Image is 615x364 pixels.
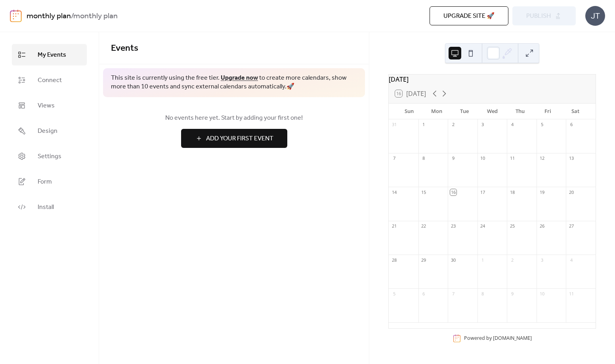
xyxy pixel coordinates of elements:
[539,122,545,128] div: 5
[480,257,486,263] div: 1
[421,189,427,195] div: 15
[221,72,258,84] a: Upgrade now
[509,257,515,263] div: 2
[568,189,574,195] div: 20
[480,291,486,297] div: 8
[539,223,545,229] div: 26
[423,103,451,119] div: Mon
[391,122,397,128] div: 31
[450,189,456,195] div: 16
[111,113,357,123] span: No events here yet. Start by adding your first one!
[506,103,534,119] div: Thu
[568,257,574,263] div: 4
[480,122,486,128] div: 3
[451,103,478,119] div: Tue
[38,203,54,212] span: Install
[421,223,427,229] div: 22
[38,101,55,111] span: Views
[391,223,397,229] div: 21
[391,189,397,195] div: 14
[391,155,397,161] div: 7
[73,9,118,24] b: monthly plan
[12,196,87,218] a: Install
[111,40,138,57] span: Events
[111,74,357,92] span: This site is currently using the free tier. to create more calendars, show more than 10 events an...
[480,189,486,195] div: 17
[10,10,22,22] img: logo
[480,155,486,161] div: 10
[443,11,495,21] span: Upgrade site 🚀
[450,257,456,263] div: 30
[12,95,87,116] a: Views
[509,155,515,161] div: 11
[395,103,423,119] div: Sun
[539,155,545,161] div: 12
[568,155,574,161] div: 13
[38,152,61,161] span: Settings
[27,9,71,24] a: monthly plan
[509,291,515,297] div: 9
[391,257,397,263] div: 28
[71,9,73,24] b: /
[206,134,273,144] span: Add Your First Event
[562,103,589,119] div: Sat
[509,189,515,195] div: 18
[181,129,287,148] button: Add Your First Event
[539,291,545,297] div: 10
[12,120,87,142] a: Design
[509,223,515,229] div: 25
[450,122,456,128] div: 2
[534,103,562,119] div: Fri
[464,335,532,342] div: Powered by
[450,155,456,161] div: 9
[450,223,456,229] div: 23
[38,177,52,187] span: Form
[421,257,427,263] div: 29
[568,291,574,297] div: 11
[391,291,397,297] div: 5
[539,189,545,195] div: 19
[585,6,605,26] div: JT
[493,335,532,342] a: [DOMAIN_NAME]
[421,155,427,161] div: 8
[430,6,508,25] button: Upgrade site 🚀
[421,291,427,297] div: 6
[539,257,545,263] div: 3
[111,129,357,148] a: Add Your First Event
[38,126,57,136] span: Design
[509,122,515,128] div: 4
[12,44,87,65] a: My Events
[478,103,506,119] div: Wed
[480,223,486,229] div: 24
[12,146,87,167] a: Settings
[421,122,427,128] div: 1
[38,50,66,60] span: My Events
[12,171,87,192] a: Form
[389,75,596,84] div: [DATE]
[12,69,87,91] a: Connect
[450,291,456,297] div: 7
[38,76,62,85] span: Connect
[568,122,574,128] div: 6
[568,223,574,229] div: 27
